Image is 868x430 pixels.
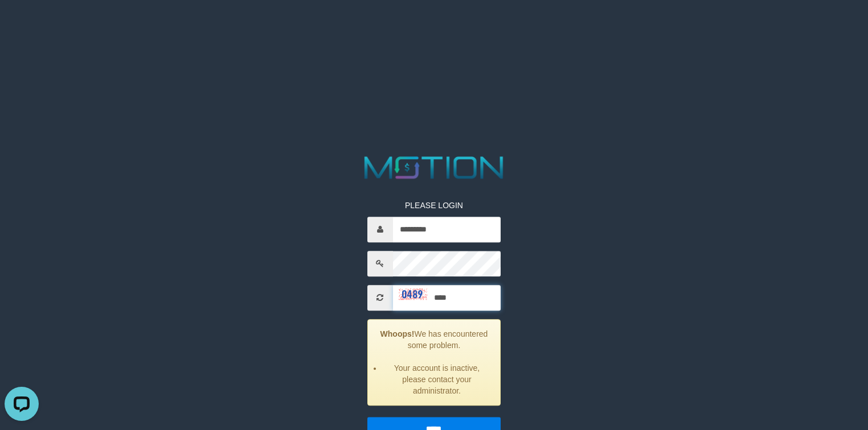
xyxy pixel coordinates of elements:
button: Open LiveChat chat widget [5,5,39,39]
img: MOTION_logo.png [358,152,510,183]
li: Your account is inactive, please contact your administrator. [382,362,492,396]
p: PLEASE LOGIN [367,200,501,211]
img: captcha [399,288,427,300]
strong: Whoops! [380,329,415,338]
div: We has encountered some problem. [367,319,501,406]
